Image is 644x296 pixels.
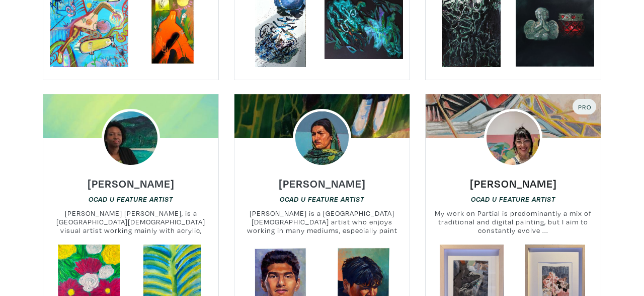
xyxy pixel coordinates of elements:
span: Pro [577,103,592,111]
small: [PERSON_NAME] [PERSON_NAME], is a [GEOGRAPHIC_DATA][DEMOGRAPHIC_DATA] visual artist working mainl... [43,209,218,235]
a: [PERSON_NAME] [470,174,557,186]
h6: [PERSON_NAME] [470,176,557,190]
a: OCAD U Feature Artist [89,194,173,204]
a: [PERSON_NAME] [279,174,366,186]
h6: [PERSON_NAME] [279,176,366,190]
em: OCAD U Feature Artist [471,195,555,203]
a: OCAD U Feature Artist [471,194,555,204]
h6: [PERSON_NAME] [88,176,175,190]
small: My work on Partial is predominantly a mix of traditional and digital painting, but I aim to const... [426,209,601,235]
a: OCAD U Feature Artist [280,194,364,204]
em: OCAD U Feature Artist [89,195,173,203]
img: phpThumb.php [484,109,542,167]
img: phpThumb.php [102,109,160,167]
small: [PERSON_NAME] is a [GEOGRAPHIC_DATA][DEMOGRAPHIC_DATA] artist who enjoys working in many mediums,... [234,209,410,235]
em: OCAD U Feature Artist [280,195,364,203]
img: phpThumb.php [293,109,351,167]
a: [PERSON_NAME] [88,174,175,186]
